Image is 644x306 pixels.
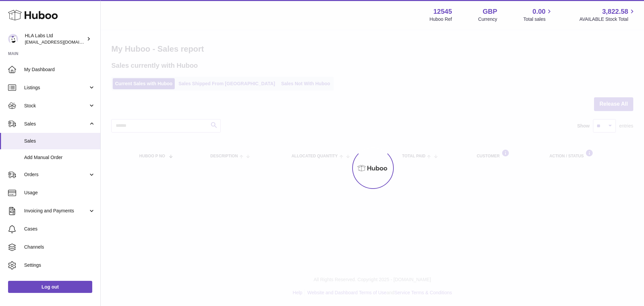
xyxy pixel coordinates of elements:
span: My Dashboard [24,66,95,73]
img: clinton@newgendirect.com [8,34,18,44]
span: Settings [24,262,95,268]
span: Orders [24,171,88,178]
div: Huboo Ref [430,16,452,22]
a: 0.00 Total sales [523,7,553,22]
a: 3,822.58 AVAILABLE Stock Total [579,7,636,22]
span: 0.00 [533,7,546,16]
span: Channels [24,244,95,250]
span: Cases [24,226,95,232]
span: Sales [24,121,88,127]
span: Invoicing and Payments [24,208,88,214]
span: Usage [24,190,95,196]
strong: 12545 [433,7,452,16]
strong: GBP [483,7,497,16]
span: Add Manual Order [24,154,95,161]
a: Log out [8,281,92,293]
div: Currency [478,16,497,22]
span: [EMAIL_ADDRESS][DOMAIN_NAME] [25,39,99,45]
div: HLA Labs Ltd [25,33,85,45]
span: 3,822.58 [602,7,628,16]
span: Sales [24,138,95,144]
span: Listings [24,85,88,91]
span: Total sales [523,16,553,22]
span: Stock [24,103,88,109]
span: AVAILABLE Stock Total [579,16,636,22]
